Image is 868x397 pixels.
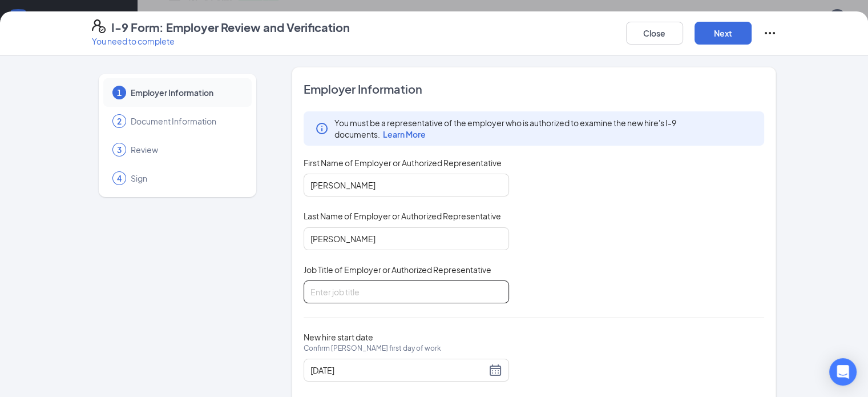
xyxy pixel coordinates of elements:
[383,129,426,139] span: Learn More
[304,227,509,250] input: Enter your last name
[304,331,441,366] span: New hire start date
[131,115,240,127] span: Document Information
[304,343,441,354] span: Confirm [PERSON_NAME] first day of work
[111,19,350,35] h4: I-9 Form: Employer Review and Verification
[117,87,122,98] span: 1
[92,19,106,33] svg: FormI9EVerifyIcon
[131,144,240,155] span: Review
[626,22,683,45] button: Close
[304,81,765,97] span: Employer Information
[695,22,752,45] button: Next
[131,173,240,184] span: Sign
[334,117,753,140] span: You must be a representative of the employer who is authorized to examine the new hire's I-9 docu...
[829,358,857,386] div: Open Intercom Messenger
[763,26,777,40] svg: Ellipses
[117,115,122,127] span: 2
[304,264,491,275] span: Job Title of Employer or Authorized Representative
[380,129,426,139] a: Learn More
[131,87,240,98] span: Employer Information
[117,144,122,155] span: 3
[92,35,350,47] p: You need to complete
[117,173,122,184] span: 4
[315,122,329,135] svg: Info
[304,174,509,197] input: Enter your first name
[304,157,502,169] span: First Name of Employer or Authorized Representative
[304,280,509,303] input: Enter job title
[310,364,486,376] input: 09/15/2025
[304,210,501,222] span: Last Name of Employer or Authorized Representative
